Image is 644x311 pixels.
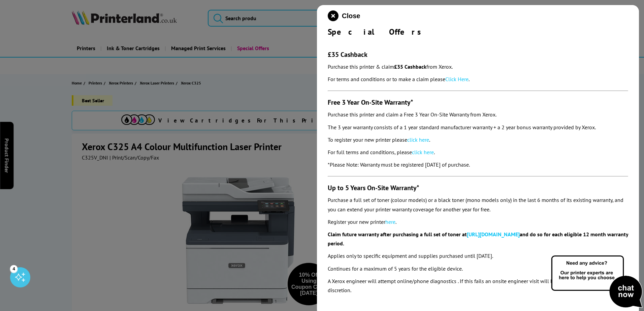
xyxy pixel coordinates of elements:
[550,254,644,310] img: Open Live Chat window
[328,98,628,107] h3: Free 3 Year On-Site Warranty*
[328,160,628,169] p: *Please Note: Warranty must be registered [DATE] of purchase.
[328,231,467,238] b: Claim future warranty after purchasing a full set of toner at
[328,264,628,273] p: Continues for a maximum of 5 years for the eligible device.
[394,63,426,70] strong: £35 Cashback
[385,218,395,225] a: here
[328,277,628,295] p: A Xerox engineer will attempt online/phone diagnostics . If this fails an onsite engineer visit w...
[328,50,628,59] h3: £35 Cashback
[407,136,429,143] a: click here
[328,196,628,214] p: Purchase a full set of toner (colour models) or a black toner (mono models only) in the last 6 mo...
[445,76,469,82] a: Click Here
[328,10,360,21] button: close modal
[328,251,628,261] p: Applies only to specific equipment and supplies purchased until [DATE].
[328,27,628,37] div: Special Offers
[328,75,628,84] p: For terms and conditions or to make a claim please .
[467,231,520,238] a: [URL][DOMAIN_NAME]
[328,123,628,132] p: The 3 year warranty consists of a 1 year standard manufacturer warranty + a 2 year bonus warranty...
[328,135,628,144] p: To register your new printer please .
[412,149,434,155] a: click here
[328,62,628,71] p: Purchase this printer & claim from Xerox.
[328,110,628,119] p: Purchase this printer and claim a Free 3 Year On-Site Warranty from Xerox.
[328,183,628,192] h3: Up to 5 Years On-Site Warranty*
[342,12,360,20] span: Close
[328,148,628,157] p: For full terms and conditions, please .
[10,265,18,272] div: 4
[328,217,628,227] p: Register your new printer .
